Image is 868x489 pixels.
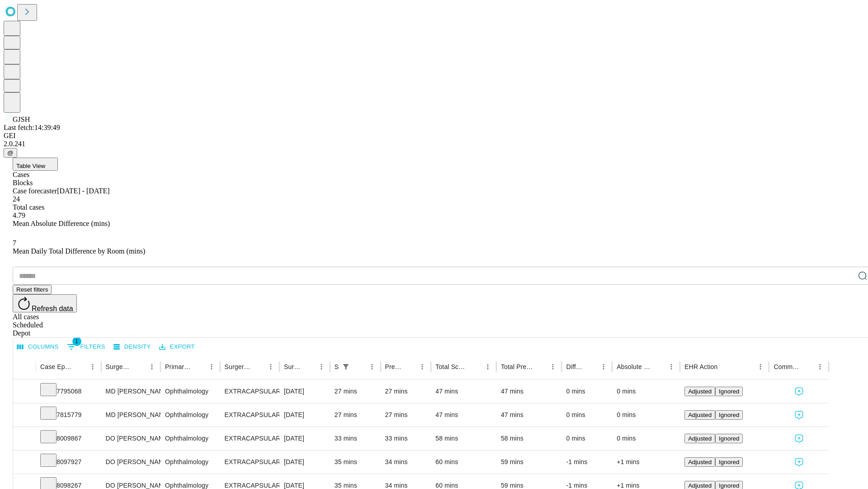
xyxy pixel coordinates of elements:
[435,403,492,427] div: 47 mins
[385,451,427,474] div: 34 mins
[617,380,675,403] div: 0 mins
[225,403,275,427] div: EXTRACAPSULAR CATARACT REMOVAL WITH [MEDICAL_DATA]
[13,247,145,255] span: Mean Daily Total Difference by Room (mins)
[652,360,665,373] button: Sort
[340,360,352,373] div: 1 active filter
[106,380,156,403] div: MD [PERSON_NAME]
[4,132,864,140] div: GEI
[688,482,712,489] span: Adjusted
[315,360,328,373] button: Menu
[403,360,416,373] button: Sort
[566,451,608,474] div: -1 mins
[15,340,61,354] button: Select columns
[302,360,315,373] button: Sort
[18,455,31,470] button: Expand
[435,451,492,474] div: 60 mins
[13,220,110,227] span: Mean Absolute Difference (mins)
[688,435,712,442] span: Adjusted
[111,340,153,354] button: Density
[4,140,864,148] div: 2.0.241
[335,451,376,474] div: 35 mins
[385,380,427,403] div: 27 mins
[106,427,156,450] div: DO [PERSON_NAME]
[225,427,275,450] div: EXTRACAPSULAR CATARACT REMOVAL WITH [MEDICAL_DATA]
[40,380,97,403] div: 7795068
[501,403,557,427] div: 47 mins
[481,360,494,373] button: Menu
[566,403,608,427] div: 0 mins
[501,380,557,403] div: 47 mins
[252,360,264,373] button: Sort
[585,360,597,373] button: Sort
[814,360,826,373] button: Menu
[684,434,715,443] button: Adjusted
[40,363,73,370] div: Case Epic Id
[165,380,215,403] div: Ophthalmology
[534,360,547,373] button: Sort
[385,363,403,370] div: Predicted In Room Duration
[754,360,767,373] button: Menu
[566,427,608,450] div: 0 mins
[13,195,20,203] span: 24
[225,363,251,370] div: Surgery Name
[40,451,97,474] div: 8097927
[284,363,302,370] div: Surgery Date
[4,124,60,131] span: Last fetch: 14:39:49
[57,187,109,195] span: [DATE] - [DATE]
[13,285,52,294] button: Reset filters
[193,360,205,373] button: Sort
[435,363,468,370] div: Total Scheduled Duration
[13,294,77,312] button: Refresh data
[617,427,675,450] div: 0 mins
[4,148,17,158] button: @
[719,388,739,395] span: Ignored
[719,459,739,465] span: Ignored
[665,360,678,373] button: Menu
[617,403,675,427] div: 0 mins
[340,360,352,373] button: Show filters
[13,187,57,195] span: Case forecaster
[469,360,481,373] button: Sort
[146,360,158,373] button: Menu
[157,340,197,354] button: Export
[13,158,58,171] button: Table View
[74,360,86,373] button: Sort
[801,360,814,373] button: Sort
[18,384,31,400] button: Expand
[684,363,717,370] div: EHR Action
[566,363,584,370] div: Difference
[40,427,97,450] div: 8009867
[617,451,675,474] div: +1 mins
[335,403,376,427] div: 27 mins
[86,360,99,373] button: Menu
[284,403,325,427] div: [DATE]
[165,403,215,427] div: Ophthalmology
[7,149,14,156] span: @
[65,340,108,354] button: Show filters
[597,360,610,373] button: Menu
[416,360,429,373] button: Menu
[501,451,557,474] div: 59 mins
[719,482,739,489] span: Ignored
[501,363,533,370] div: Total Predicted Duration
[501,427,557,450] div: 58 mins
[385,427,427,450] div: 33 mins
[385,403,427,427] div: 27 mins
[366,360,378,373] button: Menu
[335,380,376,403] div: 27 mins
[335,363,339,370] div: Scheduled In Room Duration
[40,403,97,427] div: 7815779
[133,360,146,373] button: Sort
[13,203,44,211] span: Total cases
[688,412,712,418] span: Adjusted
[715,387,743,396] button: Ignored
[435,427,492,450] div: 58 mins
[165,363,191,370] div: Primary Service
[718,360,731,373] button: Sort
[435,380,492,403] div: 47 mins
[566,380,608,403] div: 0 mins
[205,360,218,373] button: Menu
[719,435,739,442] span: Ignored
[165,451,215,474] div: Ophthalmology
[13,239,16,247] span: 7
